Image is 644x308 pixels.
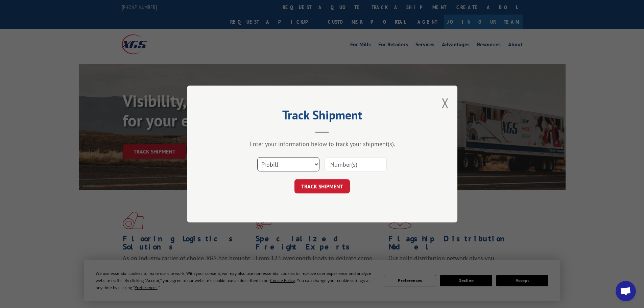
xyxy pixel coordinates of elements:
[616,281,636,301] a: Open chat
[221,110,424,123] h2: Track Shipment
[294,179,350,193] button: TRACK SHIPMENT
[221,140,424,148] div: Enter your information below to track your shipment(s).
[325,157,387,171] input: Number(s)
[442,94,449,112] button: Close modal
